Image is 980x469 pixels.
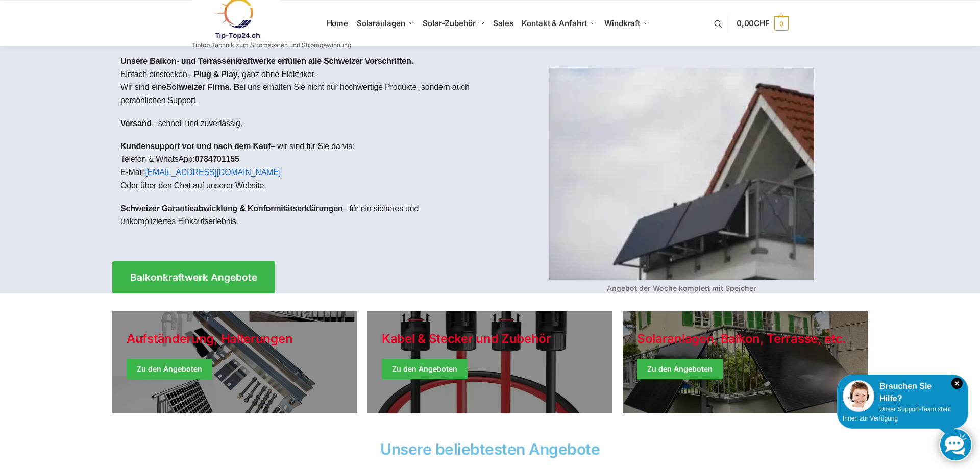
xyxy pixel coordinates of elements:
img: Home 1 [549,68,814,280]
span: Balkonkraftwerk Angebote [130,273,257,282]
strong: 0784701155 [195,155,239,163]
h2: Unsere beliebtesten Angebote [112,441,868,457]
a: Winter Jackets [623,311,868,413]
a: Sales [489,1,518,46]
span: Sales [493,18,513,28]
div: Einfach einstecken – , ganz ohne Elektriker. [112,46,490,246]
strong: Angebot der Woche komplett mit Speicher [607,284,756,292]
p: – wir sind für Sie da via: Telefon & WhatsApp: E-Mail: Oder über den Chat auf unserer Website. [120,140,482,192]
i: Schließen [951,378,963,389]
div: Brauchen Sie Hilfe? [843,380,963,405]
a: Holiday Style [367,311,612,413]
span: 0 [774,16,789,31]
p: Wir sind eine ei uns erhalten Sie nicht nur hochwertige Produkte, sondern auch persönlichen Support. [120,81,482,107]
strong: Unsere Balkon- und Terrassenkraftwerke erfüllen alle Schweizer Vorschriften. [120,57,413,65]
strong: Versand [120,119,152,128]
a: [EMAIL_ADDRESS][DOMAIN_NAME] [145,168,281,177]
span: Solar-Zubehör [423,18,476,28]
a: Holiday Style [112,311,357,413]
span: Solaranlagen [357,18,405,28]
span: Unser Support-Team steht Ihnen zur Verfügung [843,406,951,422]
p: Tiptop Technik zum Stromsparen und Stromgewinnung [191,42,351,48]
a: Solar-Zubehör [419,1,489,46]
span: 0,00 [737,18,770,28]
p: – schnell und zuverlässig. [120,117,482,130]
a: Solaranlagen [352,1,418,46]
a: 0,00CHF 0 [737,8,789,39]
img: Customer service [843,380,874,412]
span: Kontakt & Anfahrt [522,18,586,28]
a: Kontakt & Anfahrt [518,1,600,46]
strong: Plug & Play [194,70,238,79]
span: Windkraft [604,18,640,28]
strong: Schweizer Firma. B [166,83,239,91]
strong: Kundensupport vor und nach dem Kauf [120,142,271,151]
p: – für ein sicheres und unkompliziertes Einkaufserlebnis. [120,202,482,228]
strong: Schweizer Garantieabwicklung & Konformitätserklärungen [120,204,343,213]
span: CHF [754,18,770,28]
a: Balkonkraftwerk Angebote [112,261,275,293]
a: Windkraft [600,1,654,46]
